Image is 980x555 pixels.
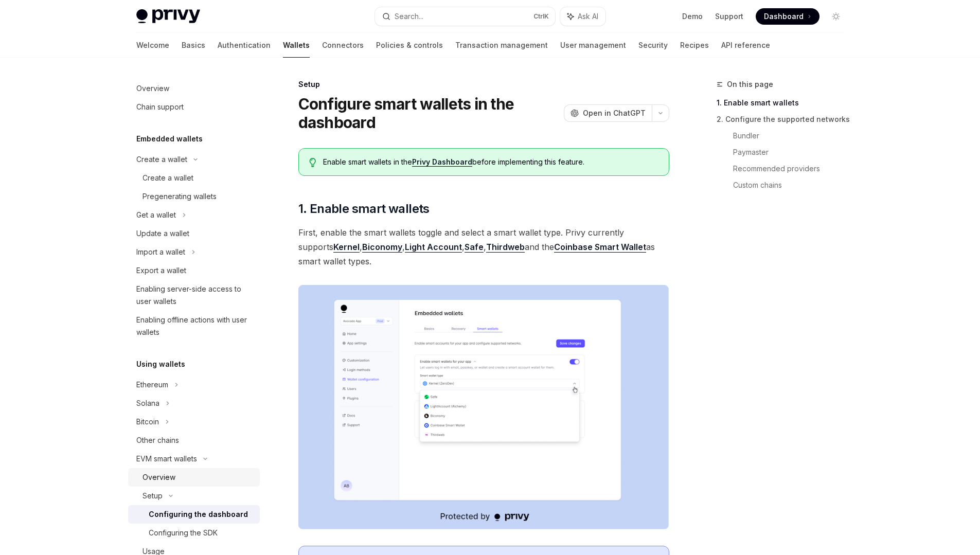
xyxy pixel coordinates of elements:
a: Configuring the SDK [128,524,260,542]
a: Demo [682,11,703,22]
button: Open in ChatGPT [564,104,652,122]
a: Support [715,11,743,22]
a: Privy Dashboard [412,157,472,167]
div: Bitcoin [136,416,159,428]
div: Enabling offline actions with user wallets [136,314,254,338]
a: User management [560,33,626,58]
a: Kernel [333,242,360,253]
a: Dashboard [756,8,819,25]
a: Paymaster [733,144,852,160]
div: Export a wallet [136,264,186,277]
a: Biconomy [362,242,402,253]
a: Recommended providers [733,160,852,177]
a: Update a wallet [128,224,260,243]
h5: Using wallets [136,358,185,370]
div: Setup [142,490,163,502]
a: API reference [721,33,770,58]
a: Overview [128,468,260,487]
a: Chain support [128,98,260,116]
span: Ask AI [578,11,598,22]
div: Configuring the dashboard [149,508,248,521]
a: Other chains [128,431,260,450]
div: Import a wallet [136,246,185,258]
a: Configuring the dashboard [128,505,260,524]
img: light logo [136,9,200,24]
a: Safe [465,242,484,253]
div: Setup [298,79,669,89]
button: Search...CtrlK [375,7,555,26]
div: Pregenerating wallets [142,190,217,203]
button: Ask AI [560,7,605,26]
div: Other chains [136,434,179,446]
a: Pregenerating wallets [128,187,260,206]
div: Create a wallet [142,172,193,184]
span: 1. Enable smart wallets [298,201,430,217]
a: Light Account [405,242,462,253]
a: Connectors [322,33,364,58]
a: Policies & controls [376,33,443,58]
div: Configuring the SDK [149,527,218,539]
a: 2. Configure the supported networks [717,111,852,128]
div: Solana [136,397,159,409]
a: Transaction management [455,33,548,58]
a: 1. Enable smart wallets [717,95,852,111]
svg: Tip [309,158,316,167]
a: Wallets [283,33,310,58]
span: First, enable the smart wallets toggle and select a smart wallet type. Privy currently supports ,... [298,225,669,268]
a: Enabling server-side access to user wallets [128,280,260,311]
div: Search... [395,10,423,23]
a: Export a wallet [128,261,260,280]
span: Enable smart wallets in the before implementing this feature. [323,157,658,167]
div: Ethereum [136,379,168,391]
a: Enabling offline actions with user wallets [128,311,260,342]
a: Thirdweb [486,242,525,253]
div: Create a wallet [136,153,187,166]
a: Create a wallet [128,169,260,187]
a: Bundler [733,128,852,144]
div: EVM smart wallets [136,453,197,465]
div: Enabling server-side access to user wallets [136,283,254,308]
div: Get a wallet [136,209,176,221]
div: Chain support [136,101,184,113]
a: Coinbase Smart Wallet [554,242,646,253]
img: Sample enable smart wallets [298,285,669,529]
a: Welcome [136,33,169,58]
div: Update a wallet [136,227,189,240]
span: Dashboard [764,11,804,22]
a: Basics [182,33,205,58]
div: Overview [142,471,175,484]
h5: Embedded wallets [136,133,203,145]
div: Overview [136,82,169,95]
a: Authentication [218,33,271,58]
a: Security [638,33,668,58]
span: Open in ChatGPT [583,108,646,118]
span: On this page [727,78,773,91]
button: Toggle dark mode [828,8,844,25]
h1: Configure smart wallets in the dashboard [298,95,560,132]
a: Overview [128,79,260,98]
a: Custom chains [733,177,852,193]
a: Recipes [680,33,709,58]
span: Ctrl K [533,12,549,21]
